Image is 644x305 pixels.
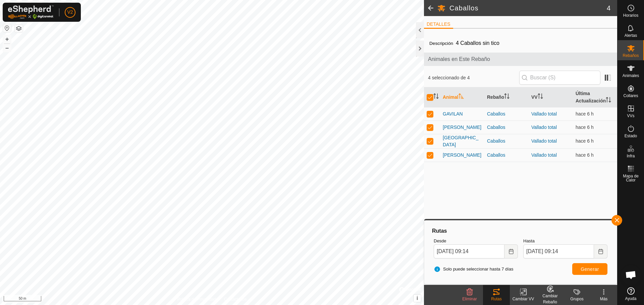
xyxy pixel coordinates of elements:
span: Infra [627,154,635,158]
span: VVs [627,114,634,118]
input: Buscar (S) [519,71,600,85]
div: Caballos [487,152,526,159]
div: Rutas [483,296,510,302]
span: Generar [581,266,599,272]
a: Vallado total [531,152,557,158]
span: Rebaños [623,54,639,58]
th: Animal [440,87,484,107]
li: DETALLES [424,21,453,29]
label: Descripción [429,41,453,46]
img: Logo Gallagher [8,5,54,19]
span: 4 seleccionado de 4 [428,74,519,81]
span: V2 [67,9,73,16]
h2: Caballos [449,4,607,12]
a: Vallado total [531,138,557,144]
button: + [3,35,11,43]
span: [PERSON_NAME] [443,124,481,131]
th: Rebaño [484,87,529,107]
span: Ayuda [625,297,637,301]
p-sorticon: Activar para ordenar [504,94,509,100]
p-sorticon: Activar para ordenar [459,94,464,100]
button: Capas del Mapa [15,24,23,32]
th: Última Actualización [573,87,617,107]
div: Grupos [563,296,590,302]
p-sorticon: Activar para ordenar [538,94,543,100]
span: [GEOGRAPHIC_DATA] [443,134,482,148]
span: Horarios [623,13,638,17]
span: 3 oct 2025, 3:00 [576,125,594,130]
span: [PERSON_NAME] [443,152,481,159]
div: Chat abierto [621,265,641,285]
span: Collares [623,94,638,98]
button: i [414,295,421,302]
div: Cambiar VV [510,296,537,302]
span: Alertas [625,33,637,37]
div: Rutas [431,227,610,235]
span: Solo puede seleccionar hasta 7 días [434,266,514,273]
span: Animales [623,74,639,78]
div: Caballos [487,124,526,131]
label: Desde [434,238,518,244]
span: GAVILAN [443,110,463,118]
span: i [417,295,418,301]
a: Vallado total [531,111,557,117]
div: Más [590,296,617,302]
span: Estado [625,134,637,138]
p-sorticon: Activar para ordenar [433,94,439,100]
span: Eliminar [462,297,477,301]
button: Restablecer Mapa [3,24,11,32]
div: Caballos [487,110,526,118]
button: Generar [572,263,607,275]
a: Ayuda [618,285,644,303]
th: VV [529,87,573,107]
span: 3 oct 2025, 3:00 [576,111,594,117]
p-sorticon: Activar para ordenar [606,98,611,103]
button: Choose Date [504,244,518,258]
span: Mapa de Calor [619,174,642,182]
span: 4 [607,3,610,13]
label: Hasta [523,238,607,244]
a: Política de Privacidad [177,296,216,302]
div: Cambiar Rebaño [537,293,563,305]
div: Caballos [487,138,526,145]
button: Choose Date [594,244,607,258]
span: 3 oct 2025, 3:00 [576,138,594,144]
span: 4 Caballos sin tico [453,37,502,49]
a: Contáctenos [224,296,247,302]
span: 3 oct 2025, 3:00 [576,152,594,158]
a: Vallado total [531,125,557,130]
button: – [3,44,11,52]
span: Animales en Este Rebaño [428,55,613,63]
